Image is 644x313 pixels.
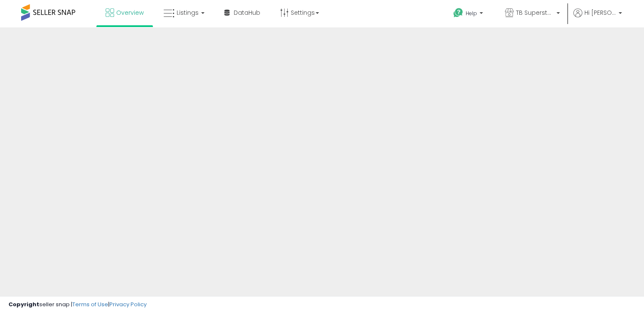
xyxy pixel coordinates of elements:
i: Get Help [453,8,464,18]
span: Listings [177,8,199,17]
div: seller snap | | [8,301,147,309]
span: Overview [116,8,144,17]
span: Hi [PERSON_NAME] [584,8,616,17]
a: Terms of Use [72,300,108,308]
span: DataHub [234,8,260,17]
strong: Copyright [8,300,39,308]
a: Privacy Policy [109,300,147,308]
a: Help [447,1,491,27]
a: Hi [PERSON_NAME] [573,8,622,27]
span: TB Superstore [516,8,554,17]
span: Help [466,10,477,17]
